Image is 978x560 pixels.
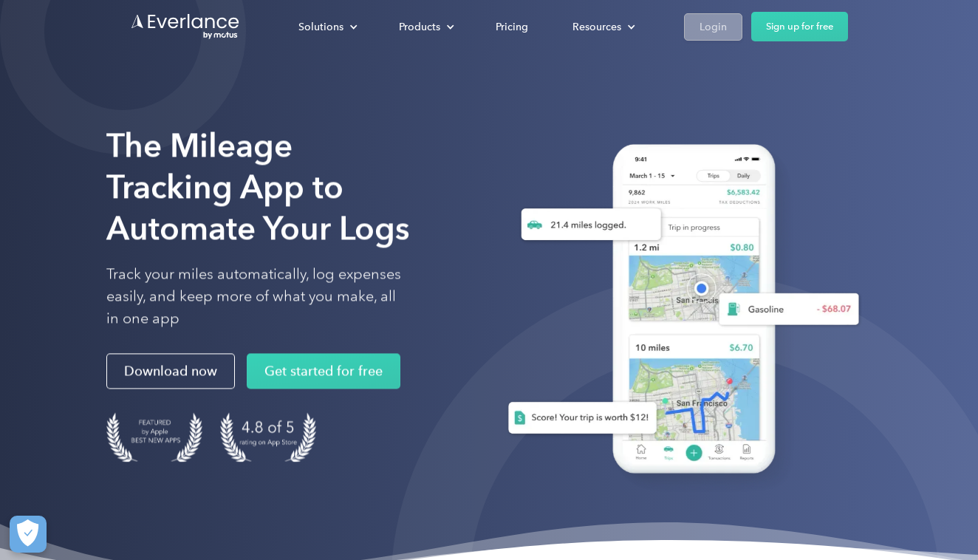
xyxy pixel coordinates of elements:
[106,126,410,248] strong: The Mileage Tracking App to Automate Your Logs
[751,12,848,41] a: Sign up for free
[485,129,871,496] img: Everlance, mileage tracker app, expense tracking app
[106,354,235,389] a: Download now
[496,18,528,36] div: Pricing
[700,18,727,36] div: Login
[481,14,543,40] a: Pricing
[284,14,369,40] div: Solutions
[247,354,400,389] a: Get started for free
[298,18,343,36] div: Solutions
[399,18,440,36] div: Products
[106,264,402,330] p: Track your miles automatically, log expenses easily, and keep more of what you make, all in one app
[10,516,47,553] button: Cookies Settings
[572,18,621,36] div: Resources
[220,413,316,462] img: 4.9 out of 5 stars on the app store
[106,413,202,462] img: Badge for Featured by Apple Best New Apps
[558,14,647,40] div: Resources
[684,13,742,41] a: Login
[130,13,241,41] a: Go to homepage
[384,14,466,40] div: Products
